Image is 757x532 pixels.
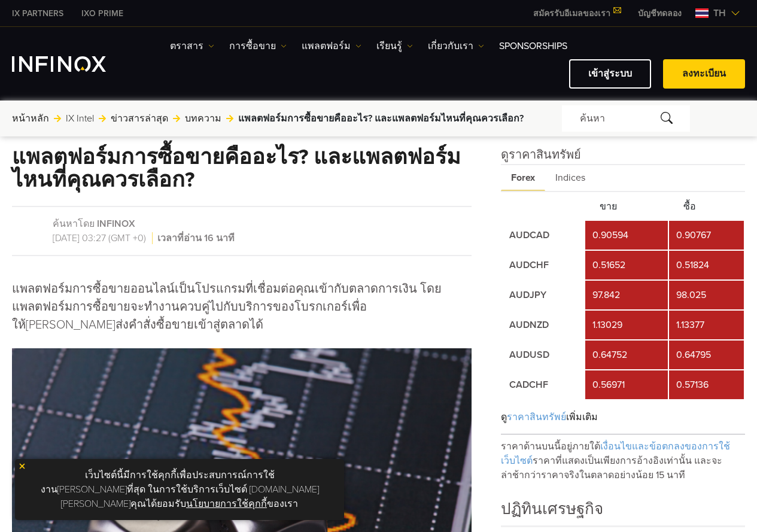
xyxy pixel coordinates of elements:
td: AUDUSD [502,341,584,369]
a: การซื้อขาย [229,39,287,53]
a: ตราสาร [170,39,214,53]
div: ค้นหา [562,105,690,132]
img: arrow-right [173,115,180,122]
p: ราคาด้านบนนี้อยู่ภายใต้ ราคาที่แสดงเป็นเพียงการอ้างอิงเท่านั้น และจะล่าช้ากว่าราคาจริงในตลาดอย่าง... [501,434,745,482]
span: [DATE] 03:27 (GMT +0) [53,232,153,244]
td: AUDCHF [502,251,584,279]
a: ลงทะเบียน [663,59,745,89]
td: 0.51824 [669,251,744,279]
a: สมัครรับอีเมลของเรา [524,8,629,19]
td: 0.57136 [669,370,744,399]
td: 97.842 [585,281,667,309]
td: 0.90767 [669,221,744,250]
td: CADCHF [502,370,584,399]
td: 98.025 [669,281,744,309]
a: Sponsorships [499,39,567,53]
a: บทความ [185,111,221,126]
h4: ปฏิทินเศรษฐกิจ [501,497,745,525]
div: ดู เพิ่มเติม [501,400,745,434]
h4: ดูราคาสินทรัพย์ [501,146,745,164]
img: arrow-right [226,115,233,122]
td: AUDNZD [502,311,584,339]
a: ข่าวสารล่าสุด [111,111,168,126]
a: นโยบายการใช้คุกกี้ [186,498,267,510]
td: 0.56971 [585,370,667,399]
span: ราคาสินทรัพย์ [507,411,566,423]
span: เวลาที่อ่าน 16 นาที [155,232,235,244]
a: INFINOX [3,7,72,20]
a: เข้าสู่ระบบ [569,59,651,89]
a: INFINOX MENU [629,7,691,20]
th: ขาย [585,193,667,220]
img: arrow-right [54,115,61,122]
span: Forex [501,165,545,191]
td: AUDJPY [502,281,584,309]
th: ซื้อ [669,193,744,220]
img: arrow-right [99,115,106,122]
td: 0.51652 [585,251,667,279]
span: th [709,6,731,20]
a: แพลตฟอร์ม [302,39,361,53]
h1: แพลตฟอร์มการซื้อขายคืออะไร? และแพลตฟอร์มไหนที่คุณควรเลือก? [12,146,472,191]
span: เงื่อนไขและข้อตกลงของการใช้เว็บไซต์ [501,440,730,467]
a: INFINOX [72,7,132,20]
p: เว็บไซต์นี้มีการใช้คุกกี้เพื่อประสบการณ์การใช้งาน[PERSON_NAME]ที่สุด ในการใช้บริการเว็บไซต์ [DOMA... [21,465,338,514]
td: 0.64795 [669,341,744,369]
span: ค้นหาโดย [53,218,95,230]
td: AUDCAD [502,221,584,250]
a: เกี่ยวกับเรา [428,39,484,53]
td: 1.13029 [585,311,667,339]
span: Indices [545,165,595,191]
td: 0.90594 [585,221,667,250]
a: IX Intel [66,111,94,126]
a: หน้าหลัก [12,111,49,126]
td: 0.64752 [585,341,667,369]
span: แพลตฟอร์มการซื้อขายคืออะไร? และแพลตฟอร์มไหนที่คุณควรเลือก? [238,111,524,126]
a: เรียนรู้ [376,39,413,53]
a: INFINOX [97,218,135,230]
img: yellow close icon [18,462,26,470]
td: 1.13377 [669,311,744,339]
p: แพลตฟอร์มการซื้อขายออนไลน์เป็นโปรแกรมที่เชื่อมต่อคุณเข้ากับตลาดการเงิน โดยแพลตฟอร์มการซื้อขายจะทำ... [12,280,472,334]
a: INFINOX Logo [12,56,134,72]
